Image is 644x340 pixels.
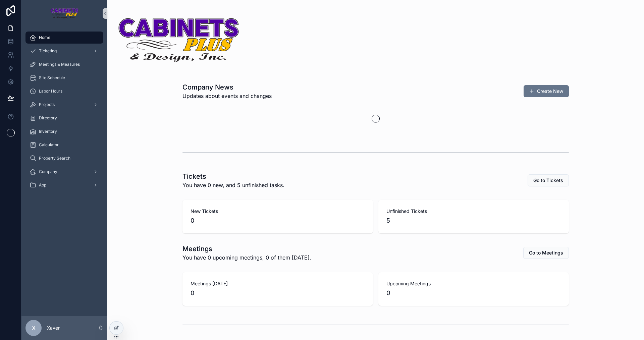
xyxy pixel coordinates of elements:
span: Go to Tickets [533,177,563,184]
a: Company [25,166,103,178]
span: 0 [191,216,365,225]
button: Go to Meetings [523,247,569,259]
a: Home [25,32,103,44]
span: Directory [39,115,57,121]
span: 5 [386,216,561,225]
a: Meetings & Measures [25,58,103,70]
span: New Tickets [191,208,365,215]
span: You have 0 new, and 5 unfinished tasks. [182,181,284,189]
a: Site Schedule [25,72,103,84]
span: Projects [39,102,55,107]
a: Ticketing [25,45,103,57]
button: Create New [524,85,569,97]
a: Directory [25,112,103,124]
img: 20164-Cabinets-Plus-Logo---Transparent---Small-Border.png [117,16,240,64]
p: Xaver [47,325,60,331]
span: Unfinished Tickets [386,208,561,215]
a: App [25,179,103,191]
a: Projects [25,99,103,111]
span: You have 0 upcoming meetings, 0 of them [DATE]. [182,253,311,262]
span: Property Search [39,156,70,161]
h1: Tickets [182,172,284,181]
button: Go to Tickets [528,174,569,186]
a: Inventory [25,125,103,137]
span: Meetings & Measures [39,62,80,67]
span: Ticketing [39,48,57,54]
span: Inventory [39,129,57,134]
span: Upcoming Meetings [386,280,561,287]
a: Calculator [25,139,103,151]
span: 0 [191,288,365,298]
div: scrollable content [21,27,107,200]
span: Updates about events and changes [182,92,272,100]
a: Property Search [25,152,103,164]
span: Calculator [39,142,59,148]
h1: Company News [182,82,272,92]
a: Labor Hours [25,85,103,97]
span: Labor Hours [39,89,62,94]
span: Meetings [DATE] [191,280,365,287]
span: Company [39,169,57,174]
span: 0 [386,288,561,298]
span: App [39,182,46,188]
h1: Meetings [182,244,311,253]
span: Home [39,35,50,40]
span: Site Schedule [39,75,65,80]
span: Go to Meetings [529,249,563,256]
span: X [32,324,36,332]
img: App logo [50,8,79,19]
